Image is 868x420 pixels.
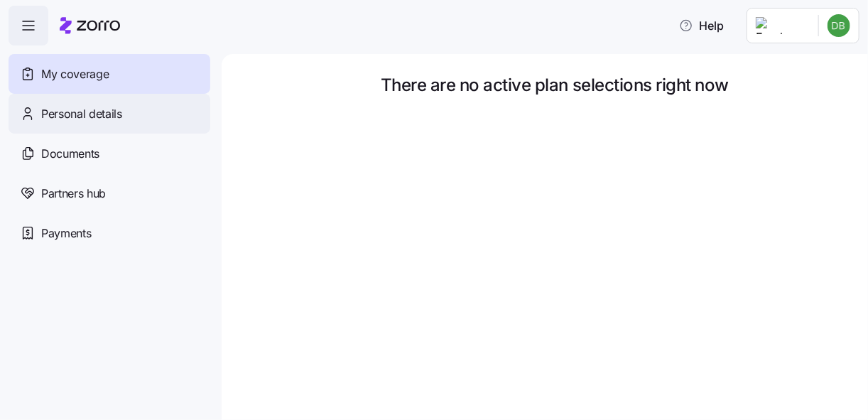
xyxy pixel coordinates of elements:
span: There are no active plan selections right now [381,77,729,94]
span: Help [679,17,724,34]
span: Documents [41,145,99,163]
a: Payments [9,213,210,253]
span: Partners hub [41,185,106,203]
span: Payments [41,225,91,242]
span: Personal details [41,105,122,123]
img: Employer logo [756,17,807,34]
a: Partners hub [9,173,210,213]
a: Documents [9,134,210,173]
img: Person sitting and waiting with coffee and laptop [409,105,700,397]
button: Help [668,11,735,40]
span: My coverage [41,65,109,83]
a: My coverage [9,54,210,94]
a: Personal details [9,94,210,134]
img: b6ec8881b913410daddf0131528f1070 [828,14,850,37]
